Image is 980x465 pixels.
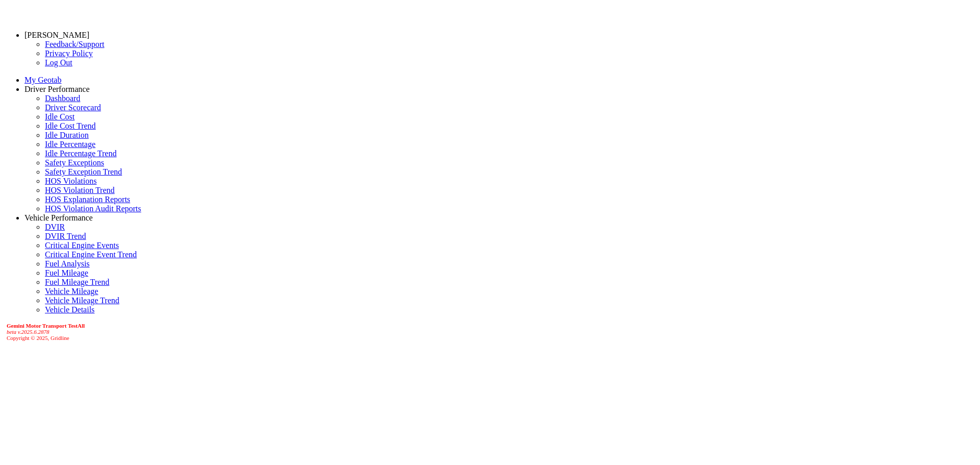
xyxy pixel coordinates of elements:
a: HOS Violation Trend [45,186,115,194]
a: Vehicle Details [45,305,94,314]
a: Safety Exceptions [45,158,104,167]
a: Vehicle Mileage Trend [45,296,119,305]
a: [PERSON_NAME] [24,31,89,39]
a: DVIR Trend [45,232,86,240]
a: Feedback/Support [45,40,104,48]
a: Log Out [45,58,72,67]
a: Safety Exception Trend [45,167,122,176]
b: Gemini Motor Transport TestAll [7,323,85,329]
a: Vehicle Performance [24,213,93,222]
a: DVIR [45,223,65,231]
div: Copyright © 2025, Gridline [7,323,976,341]
a: Driver Performance [24,85,90,93]
a: Fuel Analysis [45,259,90,268]
a: Critical Engine Event Trend [45,250,137,259]
a: Fuel Mileage [45,268,88,277]
a: Idle Duration [45,131,89,139]
a: My Geotab [24,76,61,84]
a: Idle Cost [45,112,75,121]
a: Driver Scorecard [45,103,101,112]
a: Idle Percentage Trend [45,149,116,158]
a: Privacy Policy [45,49,93,58]
a: HOS Violations [45,177,96,185]
a: Dashboard [45,94,80,103]
a: Fuel Mileage Trend [45,278,109,286]
a: HOS Explanation Reports [45,195,130,204]
a: Vehicle Mileage [45,287,98,296]
a: Idle Percentage [45,140,95,149]
a: Critical Engine Events [45,241,119,250]
a: Idle Cost Trend [45,121,96,130]
i: beta v.2025.6.2878 [7,329,50,335]
a: HOS Violation Audit Reports [45,204,141,213]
